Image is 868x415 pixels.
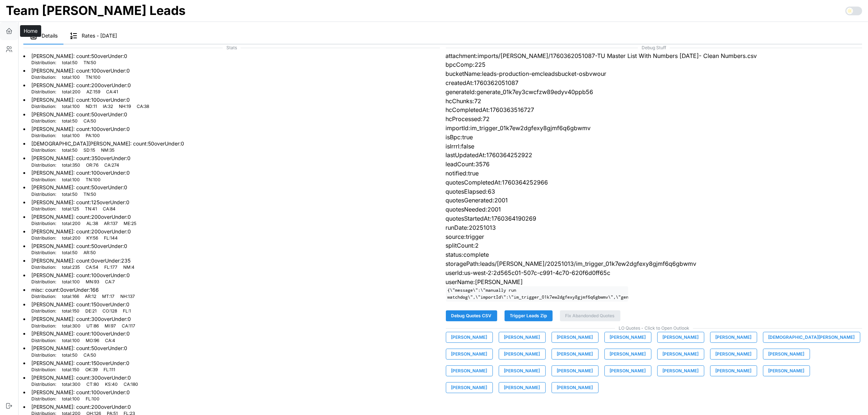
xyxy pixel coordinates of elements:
[446,250,863,259] p: status:complete
[31,184,127,191] p: [PERSON_NAME] : count: 50 overUnder: 0
[102,294,114,300] p: MT : 17
[62,147,78,154] p: total : 50
[31,257,135,264] p: [PERSON_NAME] : count: 0 overUnder: 235
[86,177,101,183] p: TN : 100
[31,315,135,323] p: [PERSON_NAME] : count: 300 overUnder: 0
[610,332,646,342] span: [PERSON_NAME]
[124,221,136,227] p: ME : 25
[104,162,119,168] p: CA : 274
[31,323,56,329] p: Distribution:
[62,250,78,256] p: total : 50
[31,389,130,396] p: [PERSON_NAME] : count: 100 overUnder: 0
[552,332,599,343] button: [PERSON_NAME]
[446,332,493,343] button: [PERSON_NAME]
[31,286,135,294] p: misc : count: 0 overUnder: 166
[451,383,487,393] span: [PERSON_NAME]
[86,104,97,110] p: ND : 11
[83,191,96,198] p: TN : 50
[31,250,56,256] p: Distribution:
[62,308,79,314] p: total : 150
[31,125,130,133] p: [PERSON_NAME] : count: 100 overUnder: 0
[83,60,96,66] p: TN : 50
[62,338,80,344] p: total : 100
[62,60,78,66] p: total : 50
[446,51,863,61] p: attachment:imports/[PERSON_NAME]/1760362051087-TU Master List With Numbers [DATE]- Clean Numbers.csv
[31,140,184,147] p: [DEMOGRAPHIC_DATA][PERSON_NAME] : count: 50 overUnder: 0
[86,396,100,402] p: FL : 100
[446,286,628,301] code: {\"message\":\"manually run watchdog\",\"importId\":\"im_trigger_01k7ew2dgfexy8gjmf6q6gbwmv\",\"g...
[446,223,863,232] p: runDate:20251013
[446,133,863,142] p: isBpc:true
[86,264,98,271] p: CA : 54
[31,199,129,206] p: [PERSON_NAME] : count: 125 overUnder: 0
[504,332,540,342] span: [PERSON_NAME]
[85,367,98,373] p: OK : 39
[31,294,56,300] p: Distribution:
[105,323,116,329] p: MI : 97
[105,381,118,388] p: KS : 40
[103,206,116,212] p: CA : 84
[85,206,97,212] p: TN : 41
[31,191,56,198] p: Distribution:
[446,97,863,106] p: hcChunks:72
[446,142,863,151] p: isIrrrl:false
[119,104,131,110] p: NH : 19
[31,338,56,344] p: Distribution:
[62,206,79,212] p: total : 125
[446,205,863,214] p: quotesNeeded:2001
[557,366,593,376] span: [PERSON_NAME]
[510,311,547,321] span: Trigger Leads Zip
[62,381,81,388] p: total : 300
[716,349,752,359] span: [PERSON_NAME]
[86,221,98,227] p: AL : 38
[499,365,546,376] button: [PERSON_NAME]
[62,221,81,227] p: total : 200
[604,349,651,360] button: [PERSON_NAME]
[31,162,56,168] p: Distribution:
[31,367,56,373] p: Distribution:
[552,382,599,393] button: [PERSON_NAME]
[62,264,80,271] p: total : 235
[83,118,96,124] p: CA : 50
[31,301,131,308] p: [PERSON_NAME] : count: 150 overUnder: 0
[31,67,130,74] p: [PERSON_NAME] : count: 100 overUnder: 0
[446,278,863,287] p: userName:[PERSON_NAME]
[710,365,757,376] button: [PERSON_NAME]
[763,365,810,376] button: [PERSON_NAME]
[446,325,863,332] span: LO Quotes - Click to Open Outlook
[768,332,855,342] span: [DEMOGRAPHIC_DATA][PERSON_NAME]
[446,78,863,88] p: createdAt:1760362051087
[62,235,81,241] p: total : 200
[710,332,757,343] button: [PERSON_NAME]
[499,332,546,343] button: [PERSON_NAME]
[504,349,540,359] span: [PERSON_NAME]
[31,228,131,235] p: [PERSON_NAME] : count: 200 overUnder: 0
[557,332,593,342] span: [PERSON_NAME]
[62,89,81,95] p: total : 200
[451,332,487,342] span: [PERSON_NAME]
[565,311,615,321] span: Fix Abandonded Quotes
[86,323,99,329] p: UT : 86
[104,264,117,271] p: FL : 177
[451,349,487,359] span: [PERSON_NAME]
[31,133,56,139] p: Distribution:
[31,272,130,279] p: [PERSON_NAME] : count: 100 overUnder: 0
[499,349,546,360] button: [PERSON_NAME]
[62,323,81,329] p: total : 300
[31,360,129,367] p: [PERSON_NAME] : count: 150 overUnder: 0
[499,382,546,393] button: [PERSON_NAME]
[62,396,80,402] p: total : 100
[62,133,80,139] p: total : 100
[101,147,114,154] p: NM : 35
[86,381,99,388] p: CT : 80
[122,323,135,329] p: CA : 117
[82,33,117,38] span: Rates - [DATE]
[31,330,130,337] p: [PERSON_NAME] : count: 100 overUnder: 0
[716,332,752,342] span: [PERSON_NAME]
[85,294,96,300] p: AR : 12
[62,279,80,285] p: total : 100
[446,310,497,321] button: Debug Quotes CSV
[23,44,440,51] span: Stats
[31,345,127,352] p: [PERSON_NAME] : count: 50 overUnder: 0
[83,147,95,154] p: SD : 15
